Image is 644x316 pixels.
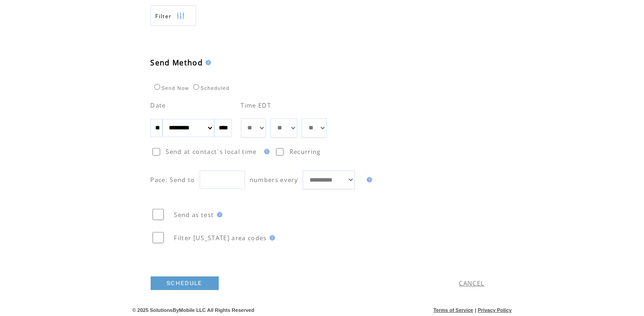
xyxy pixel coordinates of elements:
a: Privacy Policy [478,307,512,313]
label: Scheduled [191,85,230,91]
a: CANCEL [459,279,485,287]
span: Send Method [151,58,203,68]
span: Date [151,101,166,109]
label: Send Now [152,85,189,91]
a: Terms of Service [433,307,473,313]
img: filters.png [177,6,185,26]
img: help.gif [267,235,275,241]
img: help.gif [203,60,211,65]
span: Pace: Send to [151,176,195,184]
a: Filter [151,5,196,26]
span: numbers every [250,176,298,184]
span: © 2025 SolutionsByMobile LLC All Rights Reserved [133,307,255,313]
img: help.gif [261,149,270,154]
span: Recurring [290,148,321,156]
img: help.gif [364,177,372,183]
img: help.gif [214,212,222,217]
span: | [475,307,476,313]
input: Scheduled [193,84,199,90]
input: Send Now [154,84,160,90]
span: Time EDT [241,101,271,109]
span: Filter [US_STATE] area codes [174,234,267,242]
span: Send at contact`s local time [166,148,257,156]
span: Send as test [174,211,214,219]
span: Show filters [156,12,172,20]
a: SCHEDULE [151,276,219,290]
